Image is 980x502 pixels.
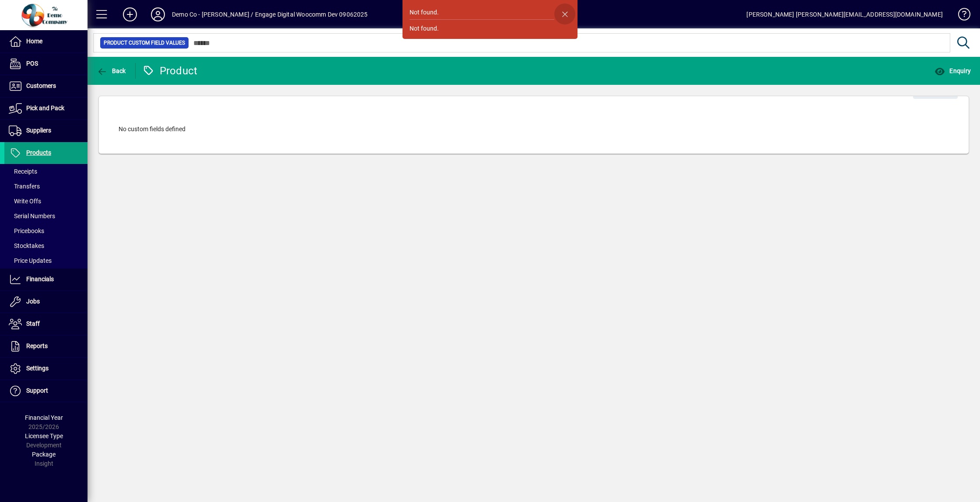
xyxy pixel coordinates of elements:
[26,387,48,394] span: Support
[4,164,87,179] a: Receipts
[142,64,198,78] div: Product
[4,291,87,313] a: Jobs
[26,60,38,67] span: POS
[4,75,87,97] a: Customers
[9,183,40,190] span: Transfers
[4,223,87,238] a: Pricebooks
[25,432,63,439] span: Licensee Type
[26,38,42,45] span: Home
[913,83,958,99] button: Settings
[4,253,87,268] a: Price Updates
[94,63,128,79] button: Back
[4,120,87,142] a: Suppliers
[26,365,49,372] span: Settings
[9,168,37,175] span: Receipts
[26,149,51,156] span: Products
[26,127,51,134] span: Suppliers
[4,31,87,52] a: Home
[25,414,63,421] span: Financial Year
[9,242,44,249] span: Stocktakes
[4,268,87,290] a: Financials
[4,335,87,357] a: Reports
[26,105,64,112] span: Pick and Pack
[87,63,136,79] app-page-header-button: Back
[4,194,87,209] a: Write Offs
[26,82,56,89] span: Customers
[952,2,969,30] a: Knowledge Base
[4,313,87,335] a: Staff
[4,380,87,402] a: Support
[26,320,40,327] span: Staff
[934,67,971,74] span: Enquiry
[9,213,55,220] span: Serial Numbers
[97,67,126,74] span: Back
[4,53,87,75] a: POS
[932,63,973,79] button: Enquiry
[9,257,52,264] span: Price Updates
[110,116,958,143] div: No custom fields defined
[172,7,368,21] div: Demo Co - [PERSON_NAME] / Engage Digital Woocomm Dev 09062025
[116,7,144,22] button: Add
[26,275,54,282] span: Financials
[104,38,185,47] span: Product Custom Field Values
[9,198,41,205] span: Write Offs
[26,298,40,305] span: Jobs
[4,358,87,380] a: Settings
[746,7,943,21] div: [PERSON_NAME] [PERSON_NAME][EMAIL_ADDRESS][DOMAIN_NAME]
[4,209,87,223] a: Serial Numbers
[32,451,56,458] span: Package
[4,179,87,194] a: Transfers
[26,342,48,349] span: Reports
[4,98,87,119] a: Pick and Pack
[144,7,172,22] button: Profile
[9,227,44,234] span: Pricebooks
[4,238,87,253] a: Stocktakes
